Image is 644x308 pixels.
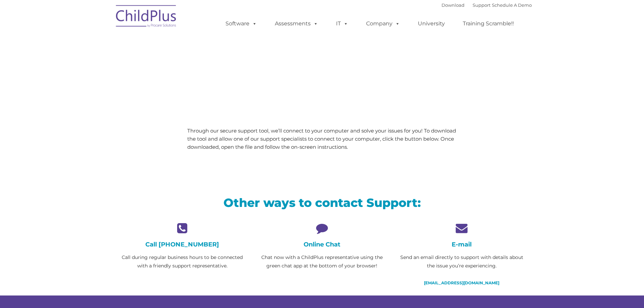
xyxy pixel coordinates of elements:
p: Send an email directly to support with details about the issue you’re experiencing. [397,253,526,270]
a: University [411,17,452,30]
a: Support [473,2,491,8]
h4: E-mail [397,241,526,248]
a: Download [442,2,464,8]
img: ChildPlus by Procare Solutions [113,0,180,34]
h4: Online Chat [257,241,387,248]
a: IT [329,17,355,30]
p: Through our secure support tool, we’ll connect to your computer and solve your issues for you! To... [187,127,457,151]
a: Software [219,17,264,30]
a: [EMAIL_ADDRESS][DOMAIN_NAME] [424,280,499,285]
a: Training Scramble!! [456,17,521,30]
a: Schedule A Demo [492,2,532,8]
span: LiveSupport with SplashTop [118,49,371,69]
font: | [442,2,532,8]
h2: Other ways to contact Support: [118,195,527,210]
p: Call during regular business hours to be connected with a friendly support representative. [118,253,247,270]
h4: Call [PHONE_NUMBER] [118,241,247,248]
a: Company [359,17,407,30]
a: Assessments [268,17,325,30]
p: Chat now with a ChildPlus representative using the green chat app at the bottom of your browser! [257,253,387,270]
